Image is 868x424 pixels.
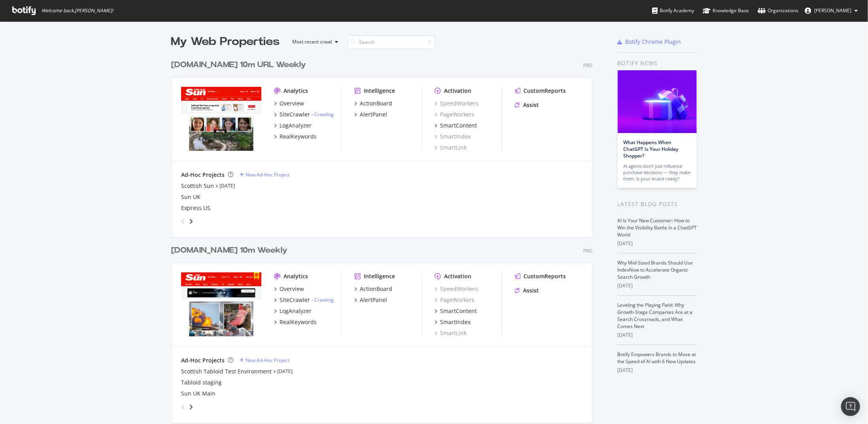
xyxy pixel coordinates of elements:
div: angle-right [188,403,194,411]
div: ActionBoard [360,285,392,293]
input: Search [348,35,435,49]
a: SmartLink [435,144,467,152]
div: SiteCrawler [280,296,310,304]
div: AI agents don’t just influence purchase decisions — they make them. Is your brand ready? [624,163,691,182]
div: Assist [523,287,539,295]
a: LogAnalyzer [274,307,312,315]
a: Sun UK [181,193,200,201]
div: My Web Properties [171,34,280,50]
a: PageWorkers [435,111,475,118]
div: Overview [280,285,304,293]
div: Open Intercom Messenger [841,397,860,416]
div: [DATE] [618,240,697,247]
div: [DOMAIN_NAME] 10m URL Weekly [171,59,306,71]
img: www.TheSun.co.uk [181,272,261,336]
a: Why Mid-Sized Brands Should Use IndexNow to Accelerate Organic Search Growth [618,259,693,280]
a: CustomReports [515,272,566,280]
a: SiteCrawler- Crawling [274,296,334,304]
div: [DATE] [618,282,697,289]
a: ActionBoard [354,99,392,107]
a: ActionBoard [354,285,392,293]
div: New Ad-Hoc Project [246,357,289,364]
a: CustomReports [515,87,566,95]
a: SmartContent [435,122,477,129]
div: angle-left [178,401,188,413]
span: Welcome back, [PERSON_NAME] ! [42,8,113,14]
a: Botify Empowers Brands to Move at the Speed of AI with 6 New Updates [618,351,696,365]
a: AI Is Your New Customer: How to Win the Visibility Battle in a ChatGPT World [618,217,697,238]
div: RealKeywords [280,133,317,141]
button: [PERSON_NAME] [798,4,864,17]
a: Assist [515,101,539,109]
div: SmartContent [440,307,477,315]
div: Overview [280,99,304,107]
div: CustomReports [524,272,566,280]
a: RealKeywords [274,133,317,141]
a: Overview [274,285,304,293]
div: Activation [444,87,471,95]
a: SpeedWorkers [435,285,478,293]
div: Most recent crawl [293,39,332,44]
a: SiteCrawler- Crawling [274,111,334,118]
div: Ad-Hoc Projects [181,171,225,179]
a: Leveling the Playing Field: Why Growth-Stage Companies Are at a Search Crossroads, and What Comes... [618,302,693,330]
a: AlertPanel [354,111,387,118]
div: Latest Blog Posts [618,200,697,208]
a: [DATE] [277,368,293,375]
div: [DOMAIN_NAME] 10m Weekly [171,245,287,256]
a: Sun UK Main [181,390,216,398]
a: [DOMAIN_NAME] 10m URL Weekly [171,59,309,71]
a: Crawling [314,296,334,303]
div: Pro [583,62,592,69]
a: Scottish Sun [181,182,214,190]
a: RealKeywords [274,318,317,326]
a: SpeedWorkers [435,99,478,107]
div: [DATE] [618,332,697,339]
a: Overview [274,99,304,107]
img: www.The-Sun.com [181,87,261,151]
div: - [312,296,334,303]
a: Tabloid staging [181,379,222,386]
div: - [312,111,334,118]
a: PageWorkers [435,296,475,304]
a: [DOMAIN_NAME] 10m Weekly [171,245,291,256]
a: Botify Chrome Plugin [618,38,681,46]
div: Knowledge Base [703,7,749,15]
img: What Happens When ChatGPT Is Your Holiday Shopper? [618,70,697,133]
div: Intelligence [364,272,395,280]
span: Richard Deng [814,7,851,14]
a: SmartIndex [435,133,471,141]
div: angle-left [178,215,188,228]
div: Botify Chrome Plugin [626,38,681,46]
div: Scottish Tabloid Test Environment [181,368,272,375]
a: [DATE] [219,182,235,189]
div: Ad-Hoc Projects [181,356,225,364]
div: [DATE] [618,367,697,374]
div: Botify Academy [652,7,694,15]
a: New Ad-Hoc Project [240,357,289,364]
div: ActionBoard [360,99,392,107]
a: Express US [181,204,210,212]
a: New Ad-Hoc Project [240,171,289,178]
a: LogAnalyzer [274,122,312,129]
div: SmartContent [440,122,477,129]
a: What Happens When ChatGPT Is Your Holiday Shopper? [624,139,679,159]
div: LogAnalyzer [280,307,312,315]
div: SmartIndex [440,318,471,326]
div: Activation [444,272,471,280]
div: angle-right [188,218,194,225]
a: SmartIndex [435,318,471,326]
div: SmartLink [435,329,467,337]
div: Botify news [618,59,697,68]
a: Crawling [314,111,334,118]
